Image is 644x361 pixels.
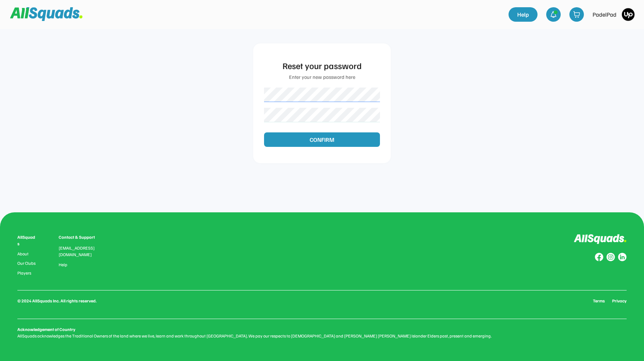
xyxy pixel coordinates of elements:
img: shopping-cart-01%20%281%29.svg [573,11,580,18]
img: Logo%20inverted.svg [574,234,627,245]
a: Privacy [612,298,627,304]
img: Group%20copy%206.svg [618,253,627,262]
img: Group%20copy%208.svg [595,253,603,262]
a: Help [59,262,67,267]
a: About [17,251,37,256]
div: PadelPad [593,10,616,19]
img: Squad%20Logo.svg [10,7,83,21]
img: bell-03%20%281%29.svg [550,11,557,18]
button: CONFIRM [264,132,380,147]
img: png-clipart-upwork-computer-icons-freelancer-others-miscellaneous-text-thumbnail.png [621,7,635,22]
a: Help [509,7,538,22]
a: Our Clubs [17,261,37,266]
div: © 2024 AllSquads Inc. All rights reserved. [17,298,97,304]
a: Terms [593,298,605,304]
div: AllSquads [17,234,37,247]
div: Enter your new password here [264,73,380,81]
div: Contact & Support [59,234,104,241]
img: Group%20copy%207.svg [606,253,615,262]
div: AllSquads acknowledges the Traditional Owners of the land where we live, learn and work throughou... [17,333,627,339]
div: Reset your password [264,60,380,72]
div: Acknowledgement of Country [17,326,75,333]
div: [EMAIL_ADDRESS][DOMAIN_NAME] [59,245,104,258]
a: Players [17,271,37,276]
